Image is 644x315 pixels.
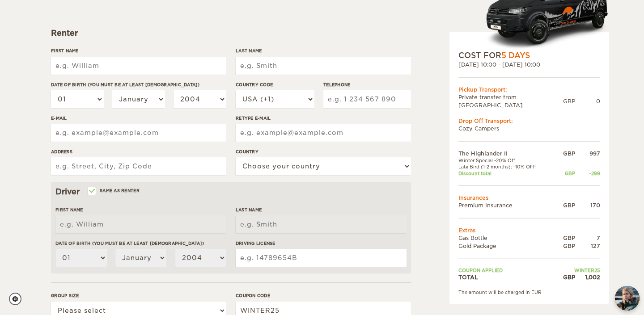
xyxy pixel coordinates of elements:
input: e.g. Street, City, Zip Code [51,157,226,175]
button: chat-button [615,286,640,311]
label: Address [51,148,226,155]
div: The amount will be charged in EUR [458,289,600,295]
div: 170 [575,202,600,209]
img: Freyja at Cozy Campers [615,286,640,311]
td: The Highlander II [458,150,555,157]
div: COST FOR [458,50,600,61]
div: GBP [563,97,575,105]
td: Winter Special -20% Off [458,157,555,164]
div: GBP [555,234,575,242]
div: GBP [555,273,575,281]
div: GBP [555,150,575,157]
label: Last Name [236,206,407,213]
td: WINTER25 [555,267,600,273]
label: Date of birth (You must be at least [DEMOGRAPHIC_DATA]) [51,81,226,88]
td: Cozy Campers [458,125,600,132]
input: e.g. William [51,57,226,75]
input: e.g. William [55,215,226,233]
td: Discount total [458,170,555,176]
div: Renter [51,28,411,38]
input: e.g. example@example.com [51,124,226,142]
label: First Name [51,47,226,54]
div: GBP [555,202,575,209]
label: First Name [55,206,226,213]
div: 997 [575,150,600,157]
td: Late Bird (1-2 months): -10% OFF [458,164,555,170]
td: Coupon applied [458,267,555,273]
label: E-mail [51,115,226,122]
div: 7 [575,234,600,242]
td: Private transfer from [GEOGRAPHIC_DATA] [458,93,563,109]
div: 1,002 [575,273,600,281]
a: Cookie settings [9,293,27,305]
div: Driver [55,186,407,197]
div: [DATE] 10:00 - [DATE] 10:00 [458,61,600,68]
div: GBP [555,170,575,176]
label: Telephone [323,81,411,88]
label: Group size [51,292,226,299]
input: e.g. Smith [236,215,407,233]
td: Extras [458,227,600,234]
input: e.g. 1 234 567 890 [323,90,411,108]
label: Last Name [236,47,411,54]
div: Drop Off Transport: [458,117,600,124]
input: Same as renter [89,189,94,195]
td: Gold Package [458,242,555,249]
label: Retype E-mail [236,115,411,122]
label: Driving License [236,240,407,247]
div: 0 [575,97,600,105]
div: 127 [575,242,600,249]
input: e.g. example@example.com [236,124,411,142]
div: -299 [575,170,600,176]
td: Premium Insurance [458,202,555,209]
div: Pickup Transport: [458,86,600,93]
label: Coupon code [236,292,411,299]
input: e.g. 14789654B [236,249,407,267]
label: Date of birth (You must be at least [DEMOGRAPHIC_DATA]) [55,240,226,247]
label: Country Code [236,81,314,88]
label: Same as renter [89,186,140,195]
input: e.g. Smith [236,57,411,75]
td: Insurances [458,194,600,202]
td: Gas Bottle [458,234,555,242]
label: Country [236,148,411,155]
td: TOTAL [458,273,555,281]
span: 5 Days [501,51,530,60]
div: GBP [555,242,575,249]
